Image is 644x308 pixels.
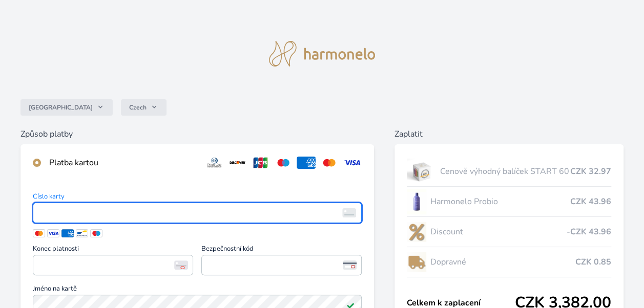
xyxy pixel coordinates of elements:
[37,258,189,272] iframe: Iframe pro datum vypršení platnosti
[407,219,426,245] img: discount-lo.png
[228,157,247,169] img: discover.svg
[297,157,316,169] img: amex.svg
[342,208,356,217] img: card
[121,99,167,116] button: Czech
[430,256,575,268] span: Dopravné
[49,157,197,169] div: Platba kartou
[394,128,624,140] h6: Zaplatit
[407,249,426,275] img: delivery-lo.png
[430,195,570,208] span: Harmonelo Probio
[20,99,113,116] button: [GEOGRAPHIC_DATA]
[205,157,224,169] img: diners.svg
[33,246,193,255] span: Konec platnosti
[33,193,362,203] span: Číslo karty
[201,246,362,255] span: Bezpečnostní kód
[20,128,374,140] h6: Způsob platby
[29,103,93,112] span: [GEOGRAPHIC_DATA]
[174,260,188,270] img: Konec platnosti
[430,226,567,238] span: Discount
[567,226,611,238] span: -CZK 43.96
[274,157,293,169] img: maestro.svg
[251,157,270,169] img: jcb.svg
[129,103,147,112] span: Czech
[407,189,426,214] img: CLEAN_PROBIO_se_stinem_x-lo.jpg
[570,165,611,178] span: CZK 32.97
[320,157,339,169] img: mc.svg
[570,195,611,208] span: CZK 43.96
[33,285,362,295] span: Jméno na kartě
[37,206,357,220] iframe: Iframe pro číslo karty
[575,256,611,268] span: CZK 0.85
[206,258,357,272] iframe: Iframe pro bezpečnostní kód
[440,165,570,178] span: Cenově výhodný balíček START 60
[269,41,376,67] img: logo.svg
[407,159,436,184] img: start.jpg
[343,157,362,169] img: visa.svg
